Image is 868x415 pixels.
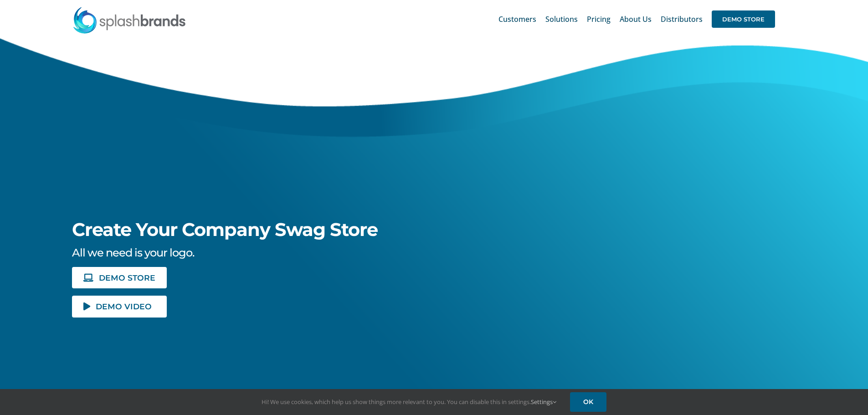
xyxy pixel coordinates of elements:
[712,5,775,34] a: DEMO STORE
[72,246,194,259] span: All we need is your logo.
[570,392,606,412] a: OK
[72,6,186,34] img: SplashBrands.com Logo
[587,5,611,34] a: Pricing
[545,15,578,23] span: Solutions
[587,15,611,23] span: Pricing
[72,218,378,241] span: Create Your Company Swag Store
[498,15,536,23] span: Customers
[262,398,556,406] span: Hi! We use cookies, which help us show things more relevant to you. You can disable this in setti...
[498,5,775,34] nav: Main Menu
[531,398,556,406] a: Settings
[72,267,167,288] a: DEMO STORE
[498,5,536,34] a: Customers
[712,10,775,28] span: DEMO STORE
[661,5,703,34] a: Distributors
[661,15,703,23] span: Distributors
[96,302,152,310] span: DEMO VIDEO
[99,274,155,282] span: DEMO STORE
[620,15,652,23] span: About Us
